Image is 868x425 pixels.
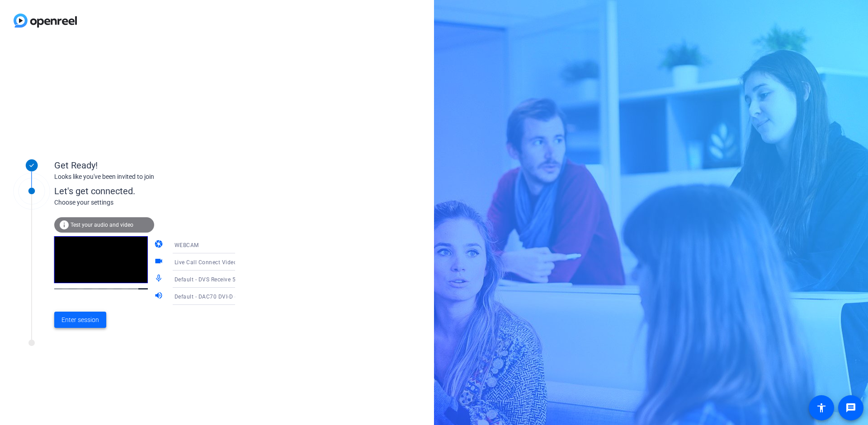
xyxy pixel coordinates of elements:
div: Get Ready! [54,159,235,172]
div: Choose your settings [54,198,254,207]
button: Enter session [54,312,106,328]
span: Default - DAC70 DVI-D (NVIDIA High Definition Audio) [175,293,316,300]
span: Enter session [61,315,99,325]
div: Let's get connected. [54,184,254,198]
span: WEBCAM [175,242,199,248]
span: Live Call Connect Video [175,259,237,266]
mat-icon: mic_none [154,274,165,285]
mat-icon: videocam [154,257,165,267]
span: Test your audio and video [71,222,133,228]
mat-icon: accessibility [816,402,827,413]
mat-icon: info [59,220,70,230]
mat-icon: camera [154,239,165,250]
div: Looks like you've been invited to join [54,172,235,182]
span: Default - DVS Receive 5-6 (Dante Virtual Soundcard) [175,276,312,283]
mat-icon: message [845,402,856,413]
mat-icon: volume_up [154,291,165,302]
